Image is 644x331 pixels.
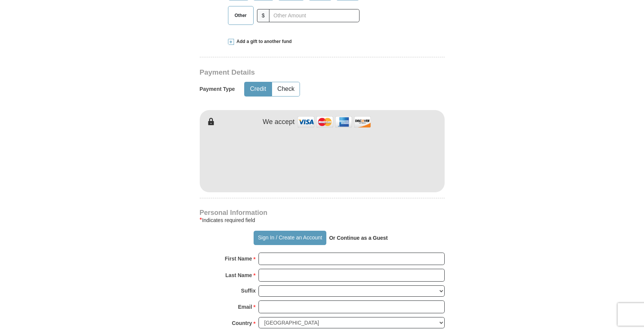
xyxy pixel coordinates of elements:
[234,38,292,45] span: Add a gift to another fund
[232,318,252,328] strong: Country
[225,253,252,264] strong: First Name
[200,86,235,92] h5: Payment Type
[225,270,252,280] strong: Last Name
[241,285,256,296] strong: Suffix
[231,10,251,21] span: Other
[297,114,372,130] img: credit cards accepted
[263,118,295,126] h4: We accept
[245,82,271,96] button: Credit
[257,9,270,22] span: $
[200,216,445,225] div: Indicates required field
[272,82,300,96] button: Check
[200,68,392,77] h3: Payment Details
[200,210,445,216] h4: Personal Information
[254,231,326,245] button: Sign In / Create an Account
[238,302,252,312] strong: Email
[329,235,388,241] strong: Or Continue as a Guest
[269,9,359,22] input: Other Amount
